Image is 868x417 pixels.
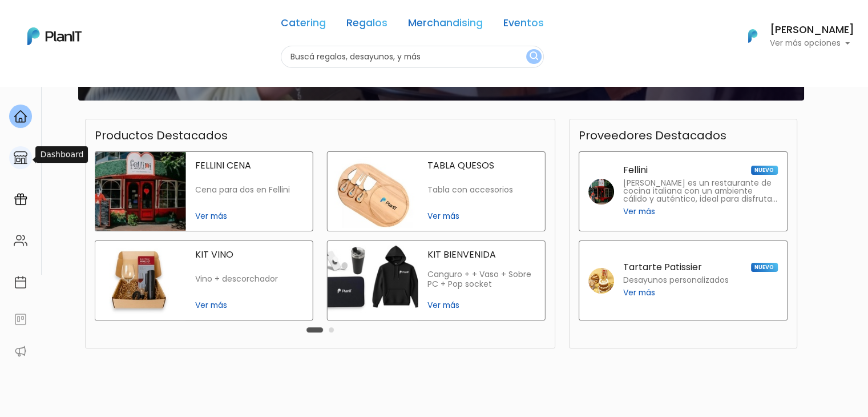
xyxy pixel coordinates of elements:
[346,18,387,32] a: Regalos
[623,276,729,284] p: Desayunos personalizados
[733,21,854,51] button: PlanIt Logo [PERSON_NAME] Ver más opciones
[95,151,313,231] a: fellini cena FELLINI CENA Cena para dos en Fellini Ver más
[281,46,544,68] input: Buscá regalos, desayunos, y más
[195,250,304,259] p: KIT VINO
[40,93,73,102] strong: PLAN IT
[427,185,536,195] p: Tabla con accesorios
[30,80,201,152] div: PLAN IT Ya probaste PlanitGO? Vas a poder automatizarlas acciones de todo el año. Escribinos para...
[14,312,27,326] img: feedback-78b5a0c8f98aac82b08bfc38622c3050aee476f2c9584af64705fc4e61158814.svg
[740,23,765,49] img: PlanIt Logo
[195,274,304,284] p: Vino + descorchador
[95,129,228,142] h3: Productos Destacados
[329,327,334,332] button: Carousel Page 2
[427,210,536,222] span: Ver más
[35,146,88,163] div: Dashboard
[281,18,326,32] a: Catering
[30,69,201,91] div: J
[327,240,546,320] a: kit bienvenida KIT BIENVENIDA Canguro + + Vaso + Sobre PC + Pop socket Ver más
[306,327,323,332] button: Carousel Page 1 (Current Slide)
[328,152,418,231] img: tabla quesos
[427,299,536,311] span: Ver más
[770,39,854,47] p: Ver más opciones
[14,234,27,247] img: people-662611757002400ad9ed0e3c099ab2801c6687ba6c219adb57efc949bc21e19d.svg
[579,240,788,320] a: Tartarte Patissier NUEVO Desayunos personalizados Ver más
[195,185,304,195] p: Cena para dos en Fellini
[14,275,27,289] img: calendar-87d922413cdce8b2cf7b7f5f62616a5cf9e4887200fb71536465627b3292af00.svg
[40,105,191,143] p: Ya probaste PlanitGO? Vas a poder automatizarlas acciones de todo el año. Escribinos para saber más!
[14,151,27,165] img: marketplace-4ceaa7011d94191e9ded77b95e3339b90024bf715f7c57f8cf31f2d8c509eaba.svg
[195,210,304,222] span: Ver más
[588,268,614,294] img: tartarte patissier
[177,87,194,104] i: keyboard_arrow_down
[530,51,538,62] img: search_button-432b6d5273f82d61273b3651a40e1bd1b912527efae98b1b7a1b2c0702e16a8d.svg
[14,110,27,123] img: home-e721727adea9d79c4d83392d1f703f7f8bce08238fde08b1acbfd93340b81755.svg
[304,323,337,336] div: Carousel Pagination
[95,152,186,231] img: fellini cena
[174,171,194,185] i: insert_emoticon
[427,250,536,259] p: KIT BIENVENIDA
[623,179,778,203] p: [PERSON_NAME] es un restaurante de cocina italiana con un ambiente cálido y auténtico, ideal para...
[408,18,483,32] a: Merchandising
[751,263,777,272] span: NUEVO
[195,299,304,311] span: Ver más
[95,240,313,320] a: kit vino KIT VINO Vino + descorchador Ver más
[195,161,304,170] p: FELLINI CENA
[427,270,536,290] p: Canguro + + Vaso + Sobre PC + Pop socket
[751,166,777,175] span: NUEVO
[588,179,614,205] img: fellini
[327,151,546,231] a: tabla quesos TABLA QUESOS Tabla con accesorios Ver más
[14,193,27,206] img: campaigns-02234683943229c281be62815700db0a1741e53638e28bf9629b52c665b00959.svg
[579,129,726,142] h3: Proveedores Destacados
[328,241,418,320] img: kit bienvenida
[95,241,186,320] img: kit vino
[579,151,788,231] a: Fellini NUEVO [PERSON_NAME] es un restaurante de cocina italiana con un ambiente cálido y auténti...
[623,263,702,272] p: Tartarte Patissier
[14,344,27,358] img: partners-52edf745621dab592f3b2c58e3bca9d71375a7ef29c3b500c9f145b62cc070d4.svg
[623,166,648,175] p: Fellini
[770,25,854,35] h6: [PERSON_NAME]
[503,18,544,32] a: Eventos
[92,69,115,91] img: user_04fe99587a33b9844688ac17b531be2b.png
[194,171,217,185] i: send
[103,57,126,80] img: user_d58e13f531133c46cb30575f4d864daf.jpeg
[59,174,174,185] span: ¡Escríbenos!
[623,206,655,218] span: Ver más
[115,69,138,91] span: J
[623,287,655,299] span: Ver más
[27,27,82,45] img: PlanIt Logo
[427,161,536,170] p: TABLA QUESOS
